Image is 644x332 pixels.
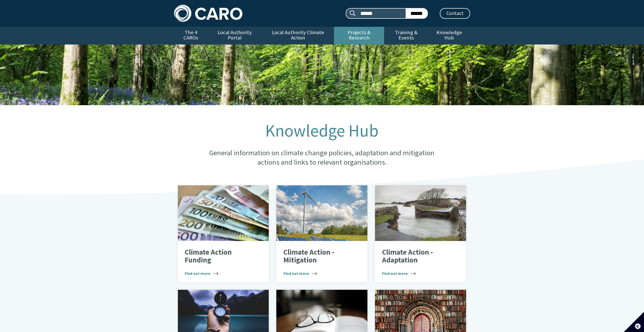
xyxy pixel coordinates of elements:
img: Caro logo [174,5,242,22]
a: Training & Events [384,27,428,45]
h1: Knowledge Hub [199,121,445,140]
a: Contact [440,8,470,19]
p: Climate Action - Adaptation [382,248,452,264]
a: Climate Action Funding Find out more [178,185,269,282]
a: Local Authority Portal [208,27,262,45]
span: Find out more [382,270,416,276]
button: Set cookie preferences [624,312,644,332]
a: Projects & Research [334,27,384,45]
a: Climate Action - Adaptation Find out more [375,185,466,282]
a: Knowledge Hub [428,27,470,45]
span: Find out more [185,270,218,276]
span: Find out more [283,270,317,276]
p: General information on climate change policies, adaptation and mitigation actions and links to re... [199,148,445,167]
a: Climate Action - Mitigation Find out more [276,185,367,282]
p: Climate Action Funding [185,248,254,264]
p: Climate Action - Mitigation [283,248,353,264]
a: Local Authority Climate Action [262,27,334,45]
a: The 4 CAROs [174,27,208,45]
